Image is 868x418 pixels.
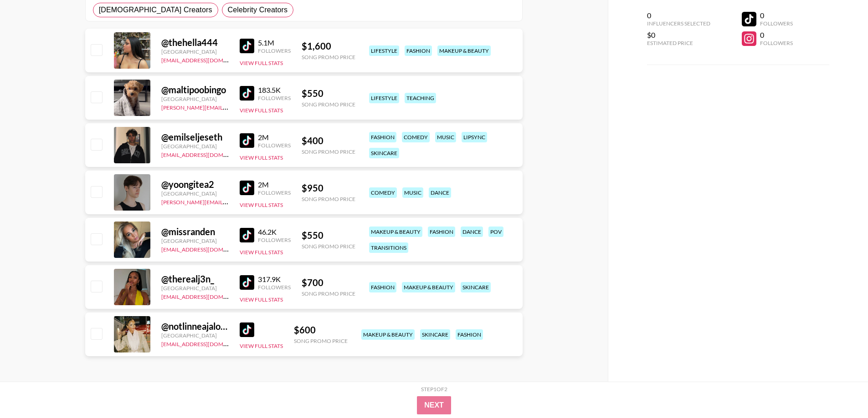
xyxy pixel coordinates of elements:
div: $ 400 [302,135,355,146]
div: fashion [456,329,483,340]
button: Next [417,396,451,414]
button: View Full Stats [240,107,283,114]
img: TikTok [240,133,254,148]
div: fashion [428,227,455,237]
div: transitions [369,242,408,253]
a: [EMAIL_ADDRESS][DOMAIN_NAME] [161,339,253,347]
div: fashion [369,282,396,292]
a: [EMAIL_ADDRESS][DOMAIN_NAME] [161,55,253,64]
span: Celebrity Creators [228,5,288,15]
div: makeup & beauty [437,45,491,56]
div: [GEOGRAPHIC_DATA] [161,285,229,292]
div: 0 [647,11,710,20]
button: View Full Stats [240,154,283,161]
div: Followers [258,47,291,54]
iframe: Drift Widget Chat Controller [822,373,857,407]
div: music [435,132,456,142]
div: dance [461,227,483,237]
div: makeup & beauty [402,282,455,292]
div: skincare [461,282,491,292]
div: Influencers Selected [647,20,710,27]
button: View Full Stats [240,60,283,66]
span: [DEMOGRAPHIC_DATA] Creators [99,5,212,15]
div: Song Promo Price [302,243,355,250]
img: TikTok [240,181,254,195]
div: 2M [258,180,291,189]
button: View Full Stats [240,296,283,303]
div: music [402,187,423,198]
div: @ emilseljeseth [161,131,229,143]
div: 46.2K [258,227,291,237]
div: [GEOGRAPHIC_DATA] [161,237,229,244]
div: lifestyle [369,93,399,103]
div: $ 1,600 [302,40,355,52]
div: makeup & beauty [361,329,415,340]
div: Song Promo Price [294,337,348,344]
div: 2M [258,133,291,142]
div: lifestyle [369,45,399,56]
div: 317.9K [258,275,291,284]
a: [PERSON_NAME][EMAIL_ADDRESS][PERSON_NAME][PERSON_NAME][DOMAIN_NAME] [161,197,383,206]
div: pov [488,227,503,237]
a: [EMAIL_ADDRESS][DOMAIN_NAME] [161,244,253,253]
img: TikTok [240,275,254,290]
img: TikTok [240,39,254,53]
div: Song Promo Price [302,290,355,297]
img: TikTok [240,322,254,337]
div: 5.1M [258,38,291,47]
div: @ thehella444 [161,37,229,48]
div: lipsync [462,132,487,142]
div: Followers [760,20,793,27]
div: @ yoongitea2 [161,179,229,190]
div: Song Promo Price [302,196,355,202]
div: comedy [369,187,397,198]
div: 0 [760,11,793,20]
div: makeup & beauty [369,227,422,237]
div: comedy [402,132,430,142]
div: $ 550 [302,88,355,99]
a: [EMAIL_ADDRESS][DOMAIN_NAME] [161,292,253,300]
div: $ 700 [302,277,355,288]
a: [EMAIL_ADDRESS][DOMAIN_NAME] [161,150,253,158]
div: Followers [258,142,291,149]
div: skincare [420,329,450,340]
div: [GEOGRAPHIC_DATA] [161,143,229,150]
div: skincare [369,148,399,158]
div: @ missranden [161,226,229,237]
div: fashion [369,132,396,142]
div: [GEOGRAPHIC_DATA] [161,48,229,55]
div: Followers [258,237,291,243]
div: $ 600 [294,324,348,336]
div: @ maltipoobingo [161,84,229,96]
div: Estimated Price [647,40,710,46]
div: Followers [258,284,291,291]
button: View Full Stats [240,342,283,349]
div: Song Promo Price [302,54,355,60]
div: $0 [647,30,710,40]
div: @ notlinneajalowietzki [161,321,229,332]
div: 0 [760,30,793,40]
div: Song Promo Price [302,101,355,108]
div: @ therealj3n_ [161,273,229,285]
div: dance [429,187,451,198]
div: [GEOGRAPHIC_DATA] [161,190,229,197]
img: TikTok [240,228,254,242]
a: [PERSON_NAME][EMAIL_ADDRESS][DOMAIN_NAME] [161,102,296,111]
div: $ 950 [302,182,355,194]
div: teaching [405,93,436,103]
div: Song Promo Price [302,148,355,155]
div: Followers [258,95,291,101]
div: [GEOGRAPHIC_DATA] [161,96,229,102]
div: Followers [760,40,793,46]
div: 183.5K [258,86,291,95]
div: Step 1 of 2 [421,386,447,393]
div: [GEOGRAPHIC_DATA] [161,332,229,339]
button: View Full Stats [240,249,283,256]
button: View Full Stats [240,201,283,208]
div: $ 550 [302,230,355,241]
img: TikTok [240,86,254,101]
div: fashion [405,45,432,56]
div: Followers [258,189,291,196]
